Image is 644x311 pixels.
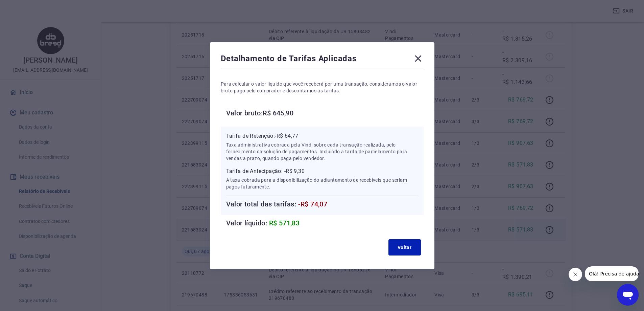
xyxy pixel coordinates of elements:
[226,199,418,209] h6: Valor total das tarifas:
[226,132,418,140] p: Tarifa de Retenção: -R$ 64,77
[226,218,424,228] h6: Valor líquido:
[226,141,418,162] p: Taxa administrativa cobrada pela Vindi sobre cada transação realizada, pelo fornecimento da soluç...
[388,239,421,256] button: Voltar
[226,108,424,118] h6: Valor bruto: R$ 645,90
[569,268,582,281] iframe: Fechar mensagem
[617,284,639,306] iframe: Botão para abrir a janela de mensagens
[221,81,424,94] p: Para calcular o valor líquido que você receberá por uma transação, consideramos o valor bruto pag...
[226,177,418,190] p: A taxa cobrada para a disponibilização do adiantamento de recebíveis que seriam pagos futuramente.
[226,167,418,175] p: Tarifa de Antecipação: -R$ 9,30
[298,200,328,208] span: -R$ 74,07
[269,219,300,227] span: R$ 571,83
[4,5,57,10] span: Olá! Precisa de ajuda?
[221,53,424,67] div: Detalhamento de Tarifas Aplicadas
[585,266,639,281] iframe: Mensagem da empresa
